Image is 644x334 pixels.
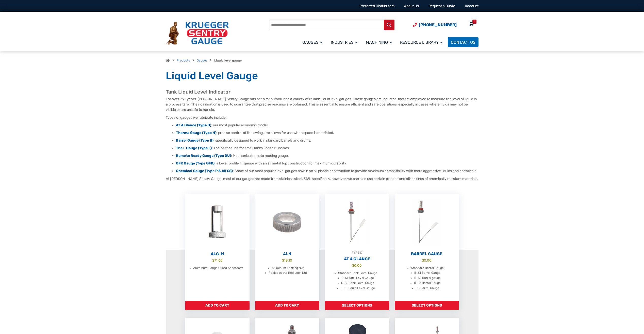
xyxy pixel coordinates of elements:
span: Machining [366,40,392,45]
li: B-S2 Barrel gauge [414,276,441,281]
h2: Barrel Gauge [395,251,459,256]
li: : Some of our most popular level gauges now in an all plastic construction to provide maximum com... [176,169,478,174]
a: Barrel Gauge $0.00 Standard Barrel Gauge B-S1 Barrel Gauge B-S2 Barrel gauge B-S3 Barrel Gauge PB... [395,194,459,301]
li: Standard Tank Level Gauge [338,271,377,276]
a: Remote Ready Gauge (Type DU) [176,154,231,158]
a: At A Glance (Type D) [176,123,211,127]
a: ALN $18.10 Aluminum Locking Nut Replaces the Red Lock Nut [255,194,319,301]
a: Industries [328,36,363,48]
a: Products [177,59,190,62]
span: Contact Us [451,40,475,45]
span: $ [352,263,354,267]
span: [PHONE_NUMBER] [419,22,457,27]
img: At A Glance [325,194,389,250]
bdi: 0.00 [422,258,432,262]
li: : our most popular economic model. [176,123,478,128]
a: TYPE DAt A Glance $0.00 Standard Tank Level Gauge D-S1 Tank Level Gauge D-S2 Tank Level Gauge PD ... [325,194,389,301]
li: D-S1 Tank Level Gauge [341,276,374,281]
span: Gauges [302,40,323,45]
li: Standard Barrel Gauge [411,266,444,271]
a: Account [465,4,478,8]
a: Gauges [197,59,207,62]
img: Krueger Sentry Gauge [166,22,229,45]
a: Add to cart: “At A Glance” [325,301,389,310]
a: Phone Number (920) 434-8860 [413,22,457,28]
h2: At A Glance [325,256,389,262]
span: Resource Library [400,40,443,45]
span: $ [422,258,424,262]
a: Contact Us [448,37,478,47]
li: PB Barrel Gauge [416,286,439,291]
a: ALG-H $71.60 Aluminum Gauge Guard Accessory [185,194,250,301]
li: Replaces the Red Lock Nut [269,270,307,276]
h1: Liquid Level Gauge [166,70,478,82]
p: Types of gauges we fabricate include: [166,115,478,120]
li: Aluminum Locking Nut [272,266,304,271]
img: ALG-OF [185,194,250,250]
div: TYPE D [325,250,389,255]
a: The L Gauge (Type L) [176,146,212,150]
a: Therma Gauge (Type H) [176,131,216,135]
li: B-S1 Barrel Gauge [414,270,440,276]
h2: Tank Liquid Level Indicator [166,89,478,95]
li: : The best gauge for small tanks under 12 inches. [176,146,478,151]
img: ALN [255,194,319,250]
a: GFK Gauge (Type GFK) [176,161,214,165]
bdi: 71.60 [212,258,223,262]
li: : precise control of the swing arm allows for use when space is restricted. [176,130,478,135]
li: B-S3 Barrel Gauge [414,281,441,286]
strong: Liquid level gauge [214,59,242,62]
bdi: 18.10 [282,258,292,262]
h2: ALN [255,251,319,256]
li: Aluminum Gauge Guard Accessory [193,266,243,271]
a: Request a Quote [428,4,455,8]
li: : a lower profile fill gauge with an all metal top construction for maximum durability [176,161,478,166]
a: Preferred Distributors [359,4,394,8]
a: About Us [404,4,419,8]
bdi: 0.00 [352,263,362,267]
a: Add to cart: “ALG-H” [185,301,250,310]
span: $ [282,258,284,262]
div: 0 [474,20,475,24]
li: : specifically designed to work in standard barrels and drums. [176,138,478,143]
img: Barrel Gauge [395,194,459,250]
span: Industries [331,40,358,45]
a: Add to cart: “Barrel Gauge” [395,301,459,310]
a: Machining [363,36,397,48]
p: At [PERSON_NAME] Sentry Gauge, most of our gauges are made from stainless steel, 316L specificall... [166,176,478,181]
li: : Mechanical remote reading gauge. [176,153,478,158]
h2: ALG-H [185,251,250,256]
a: Resource Library [397,36,448,48]
li: PD – Liquid Level Gauge [340,286,375,291]
a: Chemical Gauge (Type P & All SS) [176,169,233,173]
p: For over 75+ years, [PERSON_NAME] Sentry Gauge has been manufacturing a variety of reliable liqui... [166,96,478,112]
a: Barrel Gauge (Type B) [176,138,213,143]
a: Gauges [299,36,328,48]
li: D-S2 Tank Level Gauge [341,281,374,286]
span: $ [212,258,214,262]
a: Add to cart: “ALN” [255,301,319,310]
strong: Therma Gauge (Type H [176,131,215,135]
